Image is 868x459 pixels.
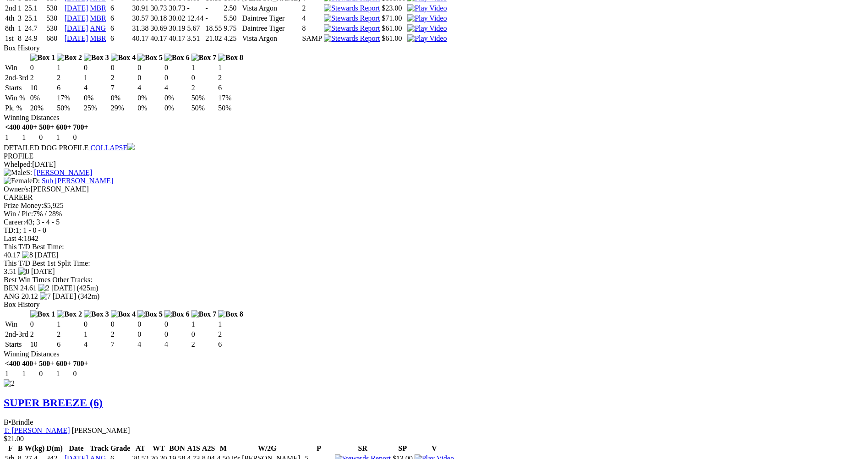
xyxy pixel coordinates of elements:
[137,83,163,93] td: 4
[218,340,244,349] td: 6
[191,320,217,329] td: 1
[150,444,167,453] th: WT
[56,330,82,339] td: 2
[73,123,89,132] th: 700+
[38,359,55,368] th: 500+
[53,292,76,300] span: [DATE]
[164,83,190,93] td: 4
[35,251,59,259] span: [DATE]
[110,34,131,43] td: 6
[9,418,11,426] span: •
[218,310,243,318] img: Box 8
[191,63,217,72] td: 1
[205,24,222,33] td: 18.55
[111,54,136,62] img: Box 4
[56,83,82,93] td: 6
[4,152,864,160] div: PROFILE
[5,73,29,82] td: 2nd-3rd
[407,4,447,12] img: Play Video
[191,310,217,318] img: Box 7
[24,24,45,33] td: 24.7
[186,4,204,13] td: -
[223,14,240,23] td: 5.50
[150,4,167,13] td: 30.73
[131,34,149,43] td: 40.17
[241,14,300,23] td: Daintree Tiger
[168,444,186,453] th: BON
[38,369,55,378] td: 0
[38,133,55,142] td: 0
[17,444,23,453] th: B
[4,251,20,259] span: 40.17
[191,340,217,349] td: 2
[150,14,167,23] td: 30.18
[72,426,130,434] span: [PERSON_NAME]
[4,169,26,177] img: Male
[55,359,71,368] th: 600+
[55,369,71,378] td: 1
[56,63,82,72] td: 1
[5,359,21,368] th: <400
[218,330,244,339] td: 2
[4,284,18,292] span: BEN
[381,24,406,33] td: $61.00
[4,243,64,251] span: This T/D Best Time:
[30,73,56,82] td: 2
[191,83,217,93] td: 2
[56,340,82,349] td: 6
[127,143,135,150] img: chevron-down.svg
[57,310,82,318] img: Box 2
[302,34,323,43] td: SAMP
[110,73,136,82] td: 2
[4,114,864,122] div: Winning Distances
[164,73,190,82] td: 0
[83,93,109,103] td: 0%
[30,104,56,113] td: 20%
[164,320,190,329] td: 0
[4,44,864,52] div: Box History
[137,104,163,113] td: 0%
[304,444,333,453] th: P
[168,14,186,23] td: 30.02
[110,4,131,13] td: 6
[324,14,380,22] img: Stewards Report
[4,226,864,235] div: 1; 1 - 0 - 0
[5,123,21,132] th: <400
[241,24,300,33] td: Daintree Tiger
[381,4,406,13] td: $23.00
[302,14,323,23] td: 4
[38,284,49,292] img: 2
[168,24,186,33] td: 30.19
[89,444,109,453] th: Track
[5,34,16,43] td: 1st
[73,133,89,142] td: 0
[83,83,109,93] td: 4
[5,369,21,378] td: 1
[90,24,106,32] a: ANG
[4,235,24,242] span: Last 4:
[5,93,29,103] td: Win %
[30,83,56,93] td: 10
[22,133,38,142] td: 1
[78,292,99,300] span: (342m)
[22,359,38,368] th: 400+
[77,284,98,292] span: (425m)
[131,14,149,23] td: 30.57
[42,177,113,185] a: Sub [PERSON_NAME]
[218,63,244,72] td: 1
[90,144,127,152] span: COLLAPSE
[4,177,33,185] img: Female
[191,54,217,62] img: Box 7
[168,34,186,43] td: 40.17
[218,320,244,329] td: 1
[223,24,240,33] td: 9.75
[407,34,447,42] a: View replay
[56,73,82,82] td: 2
[186,444,200,453] th: A1S
[4,435,24,443] span: $21.00
[83,330,109,339] td: 1
[381,34,406,43] td: $61.00
[65,34,88,42] a: [DATE]
[131,444,149,453] th: AT
[241,34,300,43] td: Vista Argon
